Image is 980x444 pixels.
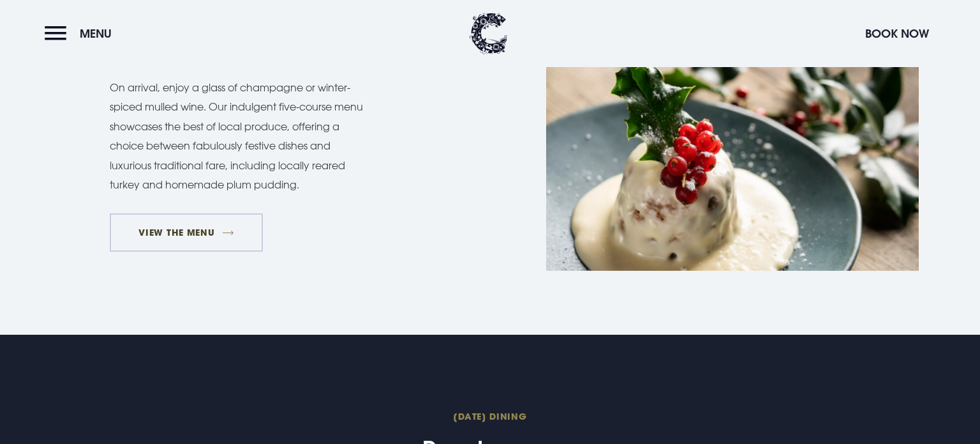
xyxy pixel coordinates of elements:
span: [DATE] Dining [186,410,794,422]
button: Book Now [859,20,935,47]
button: Menu [45,20,118,47]
img: Christmas Day Dinner Northern Ireland [546,22,919,271]
p: On arrival, enjoy a glass of champagne or winter-spiced mulled wine. Our indulgent five-course me... [110,78,371,194]
span: Menu [80,26,112,41]
img: Clandeboye Lodge [470,13,508,54]
a: VIEW THE MENU [110,213,263,252]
